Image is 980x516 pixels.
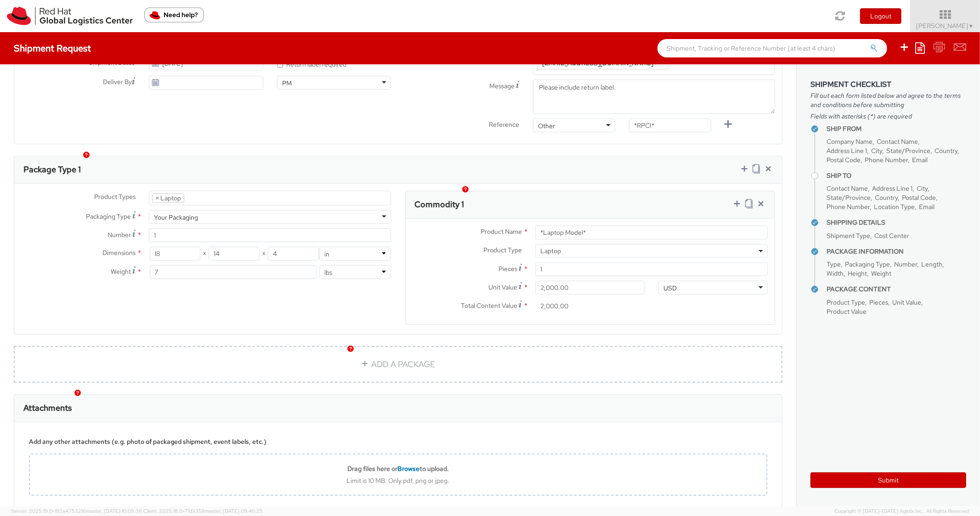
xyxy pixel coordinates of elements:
span: Postal Code [902,193,936,202]
span: Shipment Type [827,232,870,240]
button: Need help? [144,7,204,23]
span: Dimensions [102,249,136,257]
span: Copyright © [DATE]-[DATE] Agistix Inc., All Rights Reserved [834,508,969,515]
h4: Ship To [827,172,966,179]
span: Packaging Type [845,260,890,268]
span: Product Types [94,193,136,201]
span: Weight [111,267,131,276]
input: Height [268,247,319,261]
span: State/Province [886,147,930,155]
span: Contact Name [827,184,868,193]
input: Return label required [277,62,283,68]
img: rh-logistics-00dfa346123c4ec078e1.svg [7,7,133,25]
span: Weight [871,269,891,278]
span: Company Name [827,137,872,146]
h3: Attachments [23,403,72,413]
span: Length [921,260,942,268]
h4: Ship From [827,125,966,132]
h3: Commodity 1 [415,200,465,209]
span: [PERSON_NAME] [917,22,974,30]
input: Length [150,247,201,261]
div: Limit is 10 MB. Only pdf, png or jpeg. [30,476,766,485]
input: Width [209,247,260,261]
span: master, [DATE] 10:05:38 [86,508,142,514]
div: Add any other attachments (e.g. photo of packaged shipment, event labels, etc.) [29,437,767,446]
span: City [917,184,928,193]
button: Logout [860,8,901,24]
b: Drag files here or to upload. [347,465,449,473]
span: ▼ [969,23,974,30]
h4: Package Information [827,248,966,255]
span: Address Line 1 [872,184,912,193]
span: Contact Name [877,137,918,146]
span: Phone Number [827,203,870,211]
span: Number [894,260,917,268]
span: Product Type [827,298,865,306]
span: Unit Value [488,283,517,291]
span: X [260,247,268,261]
span: Location Type [874,203,915,211]
span: Browse [397,465,419,473]
h3: Package Type 1 [23,165,81,174]
span: Country [875,193,898,202]
span: Postal Code [827,156,861,164]
h4: Package Content [827,286,966,293]
div: Other [538,121,555,130]
span: Total Content Value [461,301,517,310]
span: Product Value [827,307,867,316]
h3: Shipment Checklist [810,80,966,89]
span: State/Province [827,193,871,202]
span: Client: 2025.18.0-71d3358 [143,508,263,514]
span: Deliver By [103,77,132,87]
span: Pieces [498,265,517,273]
span: Message [489,82,515,90]
div: Your Packaging [154,213,198,222]
span: Type [827,260,841,268]
span: Email [912,156,928,164]
span: Cost Center [874,232,909,240]
span: Pieces [869,298,888,306]
span: Server: 2025.19.0-192a4753216 [11,508,142,514]
a: ADD A PACKAGE [14,346,782,383]
span: Reference [489,120,519,129]
span: Product Name [481,227,522,236]
button: × [658,57,664,68]
li: Laptop [152,193,184,203]
button: Submit [810,472,966,488]
span: master, [DATE] 09:46:25 [205,508,263,514]
span: Email [919,203,935,211]
span: Number [108,231,131,239]
span: Fill out each form listed below and agree to the terms and conditions before submitting [810,91,966,109]
h4: Shipment Request [14,43,91,53]
span: Packaging Type [86,212,131,221]
h4: Shipping Details [827,219,966,226]
span: Phone Number [865,156,908,164]
span: Width [827,269,844,278]
span: Country [935,147,957,155]
span: Unit Value [892,298,921,306]
span: Laptop [540,247,763,255]
div: PM [282,79,292,88]
span: Product Type [483,246,522,254]
input: Shipment, Tracking or Reference Number (at least 4 chars) [657,39,887,57]
div: USD [663,284,677,293]
span: City [871,147,882,155]
span: Height [848,269,867,278]
span: Fields with asterisks (*) are required [810,112,966,121]
span: Address Line 1 [827,147,867,155]
span: X [200,247,209,261]
span: × [155,194,159,202]
span: Laptop [535,244,768,258]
